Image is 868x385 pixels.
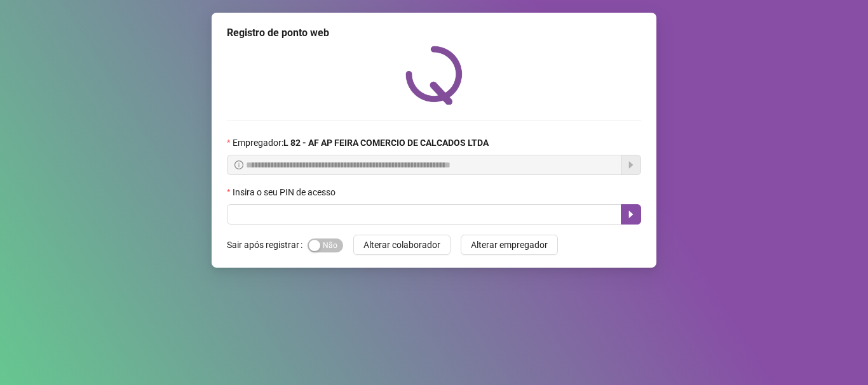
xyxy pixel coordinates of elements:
img: QRPoint [405,46,463,105]
span: Empregador : [233,136,489,150]
button: Alterar colaborador [353,235,451,255]
label: Sair após registrar [227,235,308,255]
span: info-circle [234,160,243,169]
strong: L 82 - AF AP FEIRA COMERCIO DE CALCADOS LTDA [283,138,489,148]
label: Insira o seu PIN de acesso [227,185,344,199]
span: Alterar colaborador [363,238,440,252]
div: Registro de ponto web [227,25,641,41]
span: caret-right [626,209,636,219]
span: Alterar empregador [471,238,548,252]
button: Alterar empregador [461,235,558,255]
